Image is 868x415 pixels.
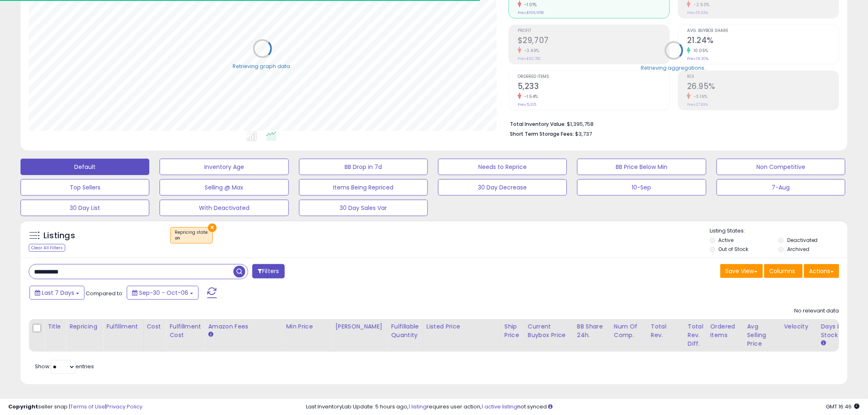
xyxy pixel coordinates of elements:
[651,322,681,340] div: Total Rev.
[821,322,851,340] div: Days In Stock
[106,322,139,331] div: Fulfillment
[106,403,142,410] a: Privacy Policy
[795,307,839,315] div: No relevant data
[306,403,860,411] div: Last InventoryLab Update: 5 hours ago, requires user action, not synced.
[438,179,567,196] button: 30 Day Decrease
[577,322,607,340] div: BB Share 24h.
[286,322,328,331] div: Min Price
[21,200,149,216] button: 30 Day List
[804,264,839,278] button: Actions
[710,227,847,235] p: Listing States:
[252,264,284,278] button: Filters
[175,235,208,241] div: on
[787,246,809,253] label: Archived
[577,159,706,175] button: BB Price Below Min
[770,267,795,275] span: Columns
[719,237,734,244] label: Active
[335,322,384,331] div: [PERSON_NAME]
[208,322,279,331] div: Amazon Fees
[577,179,706,196] button: 10-Sep
[21,179,149,196] button: Top Sellers
[784,322,814,331] div: Velocity
[30,286,85,300] button: Last 7 Days
[710,322,740,340] div: Ordered Items
[505,322,521,340] div: Ship Price
[764,264,803,278] button: Columns
[299,179,428,196] button: Items Being Repriced
[482,403,518,410] a: 1 active listing
[787,237,818,244] label: Deactivated
[169,322,201,340] div: Fulfillment Cost
[175,229,208,242] span: Repricing state :
[233,63,292,70] div: Retrieving graph data..
[139,289,188,297] span: Sep-30 - Oct-06
[641,64,707,72] div: Retrieving aggregations..
[8,403,142,411] div: seller snap | |
[42,289,74,297] span: Last 7 Days
[208,223,217,232] button: ×
[821,340,826,347] small: Days In Stock.
[528,322,570,340] div: Current Buybox Price
[299,159,428,175] button: BB Drop in 7d
[826,403,860,410] span: 2025-10-14 16:46 GMT
[208,331,213,338] small: Amazon Fees.
[614,322,644,340] div: Num of Comp.
[43,230,75,242] h5: Listings
[438,159,567,175] button: Needs to Reprice
[8,403,38,410] strong: Copyright
[70,403,105,410] a: Terms of Use
[21,159,149,175] button: Default
[48,322,62,331] div: Title
[747,322,777,348] div: Avg Selling Price
[299,200,428,216] button: 30 Day Sales Var
[147,322,163,331] div: Cost
[688,322,704,348] div: Total Rev. Diff.
[160,200,288,216] button: With Deactivated
[127,286,199,300] button: Sep-30 - Oct-06
[719,246,749,253] label: Out of Stock
[160,179,288,196] button: Selling @ Max
[391,322,419,340] div: Fulfillable Quantity
[427,322,498,331] div: Listed Price
[35,363,94,370] span: Show: entries
[29,244,65,252] div: Clear All Filters
[160,159,288,175] button: Inventory Age
[717,159,845,175] button: Non Competitive
[86,290,123,297] span: Compared to:
[720,264,763,278] button: Save View
[717,179,845,196] button: 7-Aug
[409,403,427,410] a: 1 listing
[69,322,99,331] div: Repricing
